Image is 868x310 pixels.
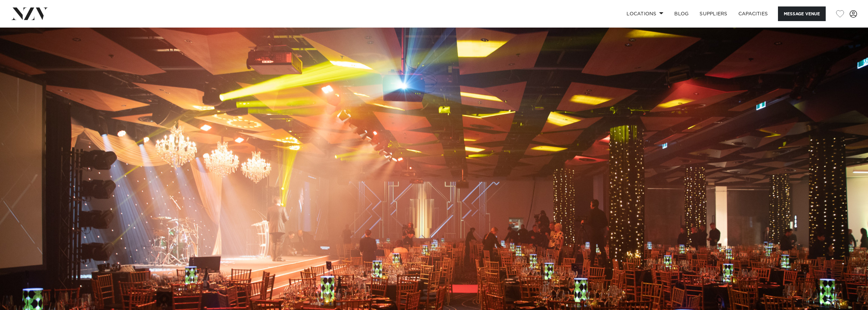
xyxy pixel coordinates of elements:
[694,6,733,21] a: SUPPLIERS
[778,6,826,21] button: Message Venue
[621,6,669,21] a: Locations
[733,6,774,21] a: Capacities
[669,6,694,21] a: BLOG
[11,7,48,20] img: nzv-logo.png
